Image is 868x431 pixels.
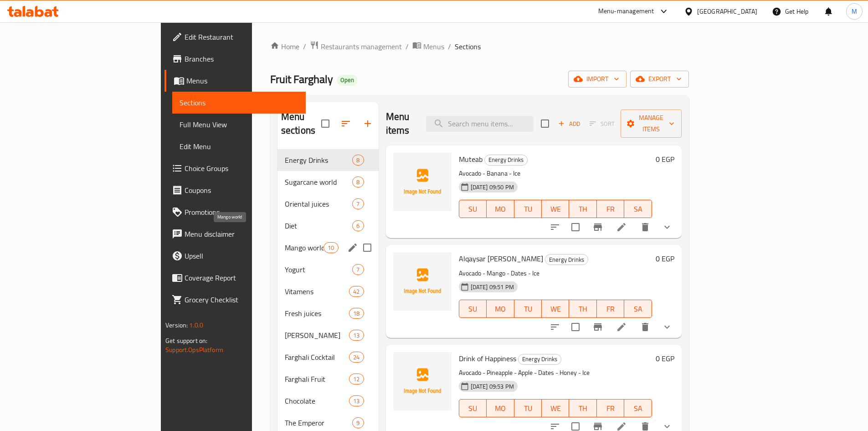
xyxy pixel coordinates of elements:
[164,245,306,267] a: Upsell
[172,135,306,157] a: Edit Menu
[459,352,516,365] span: Drink of Happiness
[337,76,358,84] span: Open
[277,302,379,324] div: Fresh juices18
[337,75,358,86] div: Open
[634,316,656,338] button: delete
[185,207,298,218] span: Promotions
[164,223,306,245] a: Menu disclaimer
[285,308,349,319] div: Fresh juices
[185,185,298,196] span: Coupons
[624,200,652,218] button: SA
[569,399,596,417] button: TH
[423,41,444,52] span: Menus
[346,241,360,254] button: edit
[164,70,306,92] a: Menus
[285,264,353,275] span: Yogurt
[180,97,298,108] span: Sections
[573,203,593,216] span: TH
[353,156,363,165] span: 8
[164,26,306,48] a: Edit Restaurant
[656,252,674,265] h6: 0 EGP
[412,41,444,52] a: Menus
[535,114,555,133] span: Select section
[393,153,452,211] img: Muteab
[566,218,585,237] span: Select to update
[165,335,207,347] span: Get support on:
[487,399,514,417] button: MO
[352,417,364,428] div: items
[568,71,627,88] button: import
[316,114,335,133] span: Select all sections
[455,41,481,52] span: Sections
[164,48,306,70] a: Branches
[406,41,409,52] li: /
[459,300,487,318] button: SU
[518,203,538,216] span: TU
[490,402,510,415] span: MO
[185,163,298,174] span: Choice Groups
[285,220,353,231] span: Diet
[164,289,306,311] a: Grocery Checklist
[285,198,353,209] span: Oriental juices
[349,309,363,318] span: 18
[490,203,510,216] span: MO
[285,330,349,341] span: [PERSON_NAME]
[285,374,349,384] span: Farghali Fruit
[490,302,510,316] span: MO
[180,119,298,130] span: Full Menu View
[656,153,674,166] h6: 0 EGP
[185,272,298,283] span: Coverage Report
[349,374,364,384] div: items
[277,237,379,259] div: Mango world10edit
[628,302,648,316] span: SA
[656,316,678,338] button: show more
[277,346,379,368] div: Farghali Cocktail24
[277,390,379,412] div: Chocolate13
[621,109,682,138] button: Manage items
[637,73,682,85] span: export
[324,244,338,252] span: 10
[349,308,364,319] div: items
[514,200,542,218] button: TU
[285,286,349,297] span: Vitamens
[459,200,487,218] button: SU
[335,113,357,135] span: Sort sections
[386,110,415,137] h2: Menu items
[277,193,379,215] div: Oriental juices7
[349,286,364,297] div: items
[185,250,298,261] span: Upsell
[587,316,609,338] button: Branch-specific-item
[601,402,621,415] span: FR
[172,92,306,114] a: Sections
[584,117,621,131] span: Select section first
[555,117,584,131] span: Add item
[624,300,652,318] button: SA
[353,265,363,274] span: 7
[545,254,588,265] span: Energy Drinks
[601,302,621,316] span: FR
[349,331,363,340] span: 13
[349,397,363,405] span: 13
[514,300,542,318] button: TU
[545,302,565,316] span: WE
[393,252,452,311] img: Alqaysar Al Ahlawiu
[616,222,627,233] a: Edit menu item
[519,354,561,364] span: Energy Drinks
[459,168,652,179] p: Avocado - Banana - Ice
[349,352,364,363] div: items
[285,395,349,406] div: Chocolate
[277,259,379,280] div: Yogurt7
[277,171,379,193] div: Sugarcane world8
[542,300,569,318] button: WE
[285,155,353,166] div: Energy Drinks
[270,41,689,52] nav: breadcrumb
[467,183,518,192] span: [DATE] 09:50 PM
[566,317,585,337] span: Select to update
[656,352,674,365] h6: 0 EGP
[514,399,542,417] button: TU
[285,177,353,187] span: Sugarcane world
